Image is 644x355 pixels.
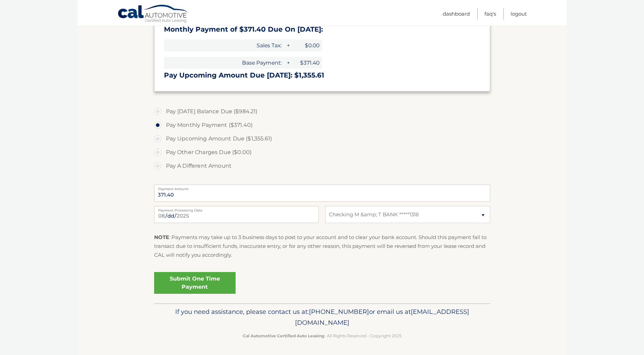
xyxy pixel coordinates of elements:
[164,25,480,34] h3: Monthly Payment of $371.40 Due On [DATE]:
[484,8,496,19] a: FAQ's
[154,105,490,118] label: Pay [DATE] Balance Due ($984.21)
[284,39,291,51] span: +
[154,206,319,212] label: Payment Processing Date
[154,272,236,294] a: Submit One Time Payment
[154,132,490,146] label: Pay Upcoming Amount Due ($1,355.61)
[164,39,284,51] span: Sales Tax:
[511,8,527,19] a: Logout
[117,4,189,24] a: Cal Automotive
[295,308,469,326] span: [EMAIL_ADDRESS][DOMAIN_NAME]
[154,118,490,132] label: Pay Monthly Payment ($371.40)
[443,8,470,19] a: Dashboard
[154,234,169,240] strong: NOTE
[159,306,486,328] p: If you need assistance, please contact us at: or email us at
[159,332,486,339] p: - All Rights Reserved - Copyright 2025
[309,308,369,316] span: [PHONE_NUMBER]
[154,159,490,173] label: Pay A Different Amount
[164,71,480,80] h3: Pay Upcoming Amount Due [DATE]: $1,355.61
[154,185,490,190] label: Payment Amount
[292,57,322,69] span: $371.40
[243,333,324,338] strong: Cal Automotive Certified Auto Leasing
[154,185,490,202] input: Payment Amount
[154,146,490,159] label: Pay Other Charges Due ($0.00)
[284,57,291,69] span: +
[164,57,284,69] span: Base Payment:
[154,233,490,260] p: : Payments may take up to 3 business days to post to your account and to clear your bank account....
[292,39,322,51] span: $0.00
[154,206,319,223] input: Payment Date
